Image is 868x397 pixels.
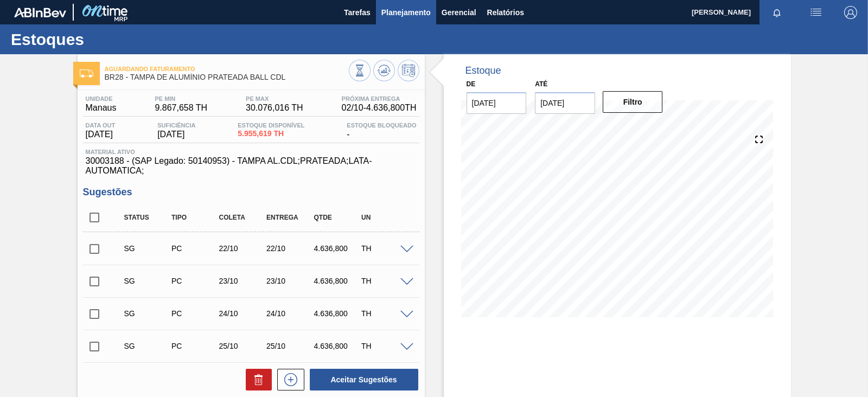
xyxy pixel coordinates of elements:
[157,130,195,139] span: [DATE]
[467,92,527,114] input: dd/mm/yyyy
[216,342,269,350] div: 25/10/2025
[157,122,195,129] span: Suficiência
[359,309,411,318] div: TH
[264,342,316,350] div: 25/10/2025
[347,122,416,129] span: Estoque Bloqueado
[155,103,207,113] span: 9.867,658 TH
[264,277,316,285] div: 23/10/2025
[169,277,221,285] div: Pedido de Compra
[264,244,316,253] div: 22/10/2025
[809,6,822,19] img: userActions
[155,95,207,102] span: PE MIN
[467,80,476,88] label: De
[373,60,395,81] button: Atualizar Gráfico
[105,73,349,81] span: BR28 - TAMPA DE ALUMÍNIO PRATEADA BALL CDL
[465,65,501,76] div: Estoque
[122,214,174,221] div: Status
[398,60,419,81] button: Programar Estoque
[342,95,417,102] span: Próxima Entrega
[349,60,371,81] button: Visão Geral dos Estoques
[272,369,304,390] div: Nova sugestão
[535,92,595,114] input: dd/mm/yyyy
[86,156,417,176] span: 30003188 - (SAP Legado: 50140953) - TAMPA AL.CDL;PRATEADA;LATA-AUTOMATICA;
[216,214,269,221] div: Coleta
[169,244,221,253] div: Pedido de Compra
[487,6,524,19] span: Relatórios
[122,309,174,318] div: Sugestão Criada
[311,309,363,318] div: 4.636,800
[311,244,363,253] div: 4.636,800
[216,244,269,253] div: 22/10/2025
[169,214,221,221] div: Tipo
[169,309,221,318] div: Pedido de Compra
[381,6,431,19] span: Planejamento
[238,130,304,138] span: 5.955,619 TH
[759,5,794,20] button: Notificações
[359,214,411,221] div: UN
[304,368,419,392] div: Aceitar Sugestões
[844,6,857,19] img: Logout
[311,277,363,285] div: 4.636,800
[14,8,66,17] img: TNhmsLtSVTkK8tSr43FrP2fwEKptu5GPRR3wAAAABJRU5ErkJggg==
[122,342,174,350] div: Sugestão Criada
[80,69,93,78] img: Ícone
[169,342,221,350] div: Pedido de Compra
[344,122,419,139] div: -
[86,130,116,139] span: [DATE]
[311,214,363,221] div: Qtde
[216,277,269,285] div: 23/10/2025
[603,91,663,113] button: Filtro
[86,103,117,113] span: Manaus
[86,95,117,102] span: Unidade
[264,309,316,318] div: 24/10/2025
[310,369,418,390] button: Aceitar Sugestões
[11,33,203,46] h1: Estoques
[359,277,411,285] div: TH
[342,103,417,113] span: 02/10 - 4.636,800 TH
[240,369,272,390] div: Excluir Sugestões
[105,66,349,72] span: Aguardando Faturamento
[442,6,476,19] span: Gerencial
[264,214,316,221] div: Entrega
[359,244,411,253] div: TH
[344,6,371,19] span: Tarefas
[86,122,116,129] span: Data out
[86,149,417,155] span: Material ativo
[246,95,303,102] span: PE MAX
[83,187,419,198] h3: Sugestões
[535,80,547,88] label: Até
[122,277,174,285] div: Sugestão Criada
[246,103,303,113] span: 30.076,016 TH
[238,122,304,129] span: Estoque Disponível
[216,309,269,318] div: 24/10/2025
[359,342,411,350] div: TH
[122,244,174,253] div: Sugestão Criada
[311,342,363,350] div: 4.636,800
